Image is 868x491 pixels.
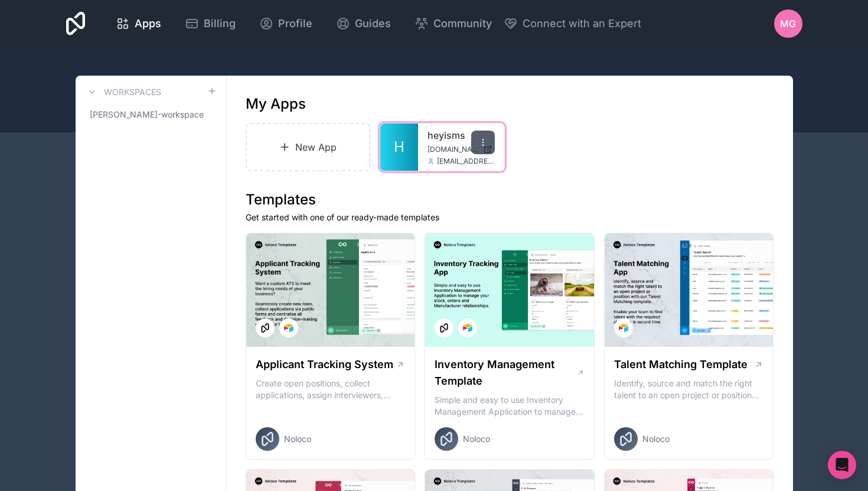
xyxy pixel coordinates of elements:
span: Noloco [284,433,311,445]
h1: Templates [246,190,774,209]
span: [PERSON_NAME]-workspace [90,109,204,121]
span: Noloco [642,433,670,445]
p: Create open positions, collect applications, assign interviewers, centralise candidate feedback a... [256,378,406,401]
img: Airtable Logo [619,323,628,333]
img: Airtable Logo [463,323,472,333]
span: MG [780,17,796,31]
a: Community [405,11,501,37]
p: Identify, source and match the right talent to an open project or position with our Talent Matchi... [614,378,764,401]
h3: Workspaces [104,86,161,98]
a: Guides [327,11,400,37]
span: Community [433,15,492,32]
a: [DOMAIN_NAME] [428,145,495,154]
p: Get started with one of our ready-made templates [246,212,774,223]
a: Apps [106,11,171,37]
button: Connect with an Expert [504,15,641,32]
span: Profile [278,15,312,32]
h1: Talent Matching Template [614,356,748,373]
span: [DOMAIN_NAME] [428,145,478,154]
a: H [380,123,418,171]
h1: Inventory Management Template [435,356,576,389]
p: Simple and easy to use Inventory Management Application to manage your stock, orders and Manufact... [435,394,585,418]
a: Profile [250,11,322,37]
h1: My Apps [246,95,306,113]
a: New App [246,123,371,171]
img: Airtable Logo [284,323,293,333]
h1: Applicant Tracking System [256,356,393,373]
span: H [394,138,404,157]
a: [PERSON_NAME]-workspace [85,104,217,125]
span: Noloco [463,433,490,445]
a: heyisms [428,128,495,142]
span: Guides [355,15,391,32]
a: Billing [175,11,245,37]
div: Open Intercom Messenger [828,451,856,479]
span: Billing [204,15,236,32]
span: [EMAIL_ADDRESS][DOMAIN_NAME] [437,157,495,166]
span: Apps [135,15,161,32]
span: Connect with an Expert [523,15,641,32]
a: Workspaces [85,85,161,99]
